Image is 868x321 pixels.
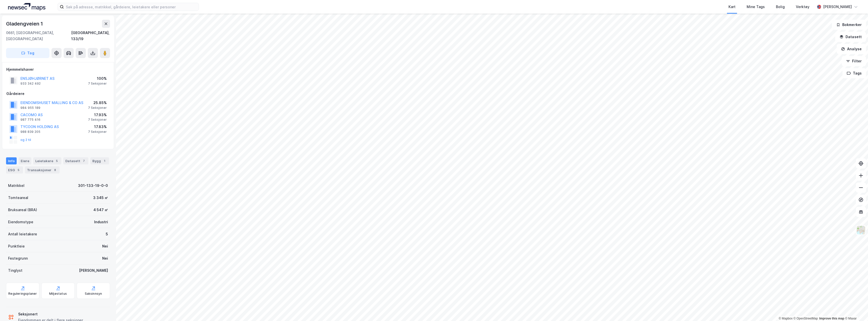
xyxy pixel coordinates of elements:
[79,267,108,274] div: [PERSON_NAME]
[20,106,40,110] div: 984 955 189
[102,255,108,261] div: Nei
[843,68,866,78] button: Tags
[8,3,45,11] img: logo.a4113a55bc3d86da70a041830d287a7e.svg
[49,292,67,296] div: Miljøstatus
[88,100,107,106] div: 25.85%
[819,317,844,320] a: Improve this map
[52,167,58,172] div: 8
[20,118,40,122] div: 987 775 416
[843,297,868,321] div: Kontrollprogram for chat
[19,157,31,164] div: Eiere
[856,225,866,235] img: Z
[90,157,109,164] div: Bygg
[20,82,41,86] div: 933 342 492
[8,267,22,274] div: Tinglyst
[88,106,107,110] div: 7 Seksjoner
[106,231,108,237] div: 5
[6,157,17,164] div: Info
[8,219,33,225] div: Eiendomstype
[6,20,44,28] div: Gladengveien 1
[8,183,24,189] div: Matrikkel
[6,48,49,58] button: Tag
[88,82,107,86] div: 7 Seksjoner
[842,56,866,66] button: Filter
[63,157,88,164] div: Datasett
[6,91,110,97] div: Gårdeiere
[88,76,107,82] div: 100%
[33,157,61,164] div: Leietakere
[776,4,785,10] div: Bolig
[779,317,793,320] a: Mapbox
[6,166,23,174] div: ESG
[64,3,199,11] input: Søk på adresse, matrikkel, gårdeiere, leietakere eller personer
[8,255,28,261] div: Festegrunn
[88,130,107,134] div: 7 Seksjoner
[823,4,852,10] div: [PERSON_NAME]
[102,158,107,163] div: 1
[8,195,28,201] div: Tomteareal
[81,158,86,163] div: 7
[78,183,108,189] div: 301-133-19-0-0
[747,4,765,10] div: Mine Tags
[796,4,809,10] div: Verktøy
[728,4,736,10] div: Kart
[88,118,107,122] div: 7 Seksjoner
[6,30,71,42] div: 0661, [GEOGRAPHIC_DATA], [GEOGRAPHIC_DATA]
[16,167,21,172] div: 5
[837,44,866,54] button: Analyse
[25,166,60,174] div: Transaksjoner
[102,243,108,249] div: Nei
[71,30,110,42] div: [GEOGRAPHIC_DATA], 133/19
[8,207,37,213] div: Bruksareal (BRA)
[18,311,83,317] div: Seksjonert
[835,32,866,42] button: Datasett
[88,124,107,130] div: 17.83%
[8,243,25,249] div: Punktleie
[6,66,110,72] div: Hjemmelshaver
[794,317,818,320] a: OpenStreetMap
[85,292,102,296] div: Saksinnsyn
[832,20,866,30] button: Bokmerker
[8,231,37,237] div: Antall leietakere
[843,297,868,321] iframe: Chat Widget
[93,195,108,201] div: 3 345 ㎡
[94,219,108,225] div: Industri
[54,158,59,163] div: 5
[20,130,40,134] div: 988 839 205
[88,112,107,118] div: 17.93%
[93,207,108,213] div: 4 547 ㎡
[8,292,37,296] div: Reguleringsplaner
